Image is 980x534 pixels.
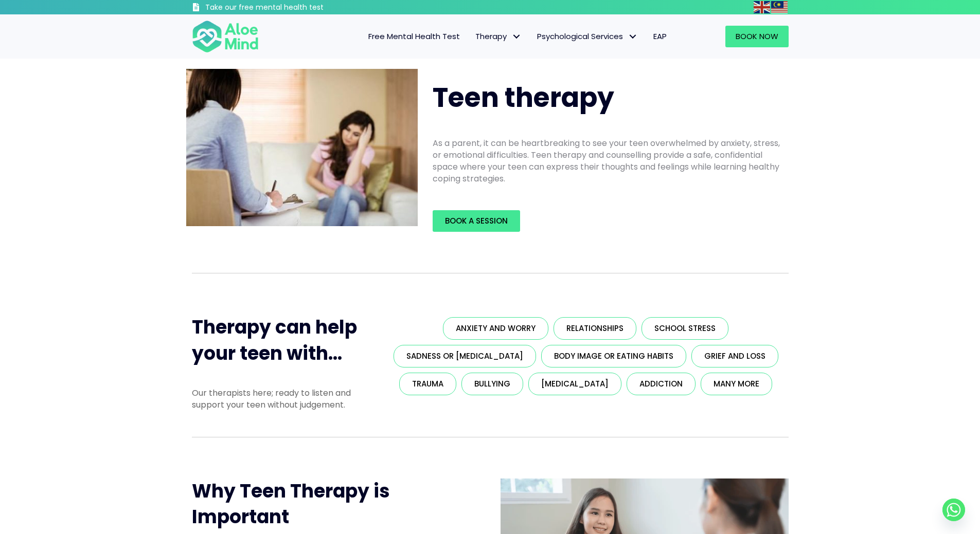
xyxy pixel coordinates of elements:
img: teen therapy2 [186,69,418,226]
span: Many more [714,378,759,389]
img: en [754,1,770,13]
a: School stress [642,317,728,340]
a: TherapyTherapy: submenu [468,26,529,47]
a: Body image or eating habits [541,345,686,367]
a: Bullying [461,373,523,395]
a: [MEDICAL_DATA] [528,373,621,395]
a: EAP [646,26,674,47]
a: Trauma [399,373,456,395]
span: Bullying [474,378,510,389]
a: Anxiety and worry [443,317,548,340]
a: Book a Session [433,210,520,232]
a: Malay [771,1,789,13]
span: Relationships [566,323,623,334]
a: Grief and loss [691,345,778,367]
span: Therapy [475,31,522,42]
span: [MEDICAL_DATA] [541,378,609,389]
a: Psychological ServicesPsychological Services: submenu [529,26,646,47]
a: Book Now [725,26,789,47]
span: Trauma [412,378,443,389]
span: Body image or eating habits [554,351,673,361]
span: Addiction [639,378,683,389]
a: Addiction [627,373,696,395]
p: Our therapists here; ready to listen and support your teen without judgement. [192,387,369,411]
span: Therapy: submenu [509,29,524,44]
a: Take our free mental health test [192,3,379,14]
span: Sadness or [MEDICAL_DATA] [406,351,523,361]
a: Free Mental Health Test [361,26,468,47]
span: Why Teen Therapy is Important [192,478,390,530]
img: ms [771,1,788,13]
a: Many more [701,373,772,395]
a: Relationships [554,317,636,340]
span: Grief and loss [704,351,765,361]
a: Sadness or [MEDICAL_DATA] [394,345,536,367]
a: English [754,1,771,13]
span: School stress [654,323,716,334]
span: Anxiety and worry [456,323,536,334]
span: Therapy can help your teen with... [192,314,357,366]
span: Book a Session [445,215,508,226]
nav: Menu [272,26,674,47]
span: EAP [653,31,667,42]
h3: Take our free mental health test [205,3,379,13]
img: Aloe mind Logo [192,20,259,53]
span: Teen therapy [433,79,614,116]
span: Free Mental Health Test [368,31,460,42]
p: As a parent, it can be heartbreaking to see your teen overwhelmed by anxiety, stress, or emotiona... [433,137,782,185]
span: Book Now [736,31,778,42]
a: Whatsapp [942,499,965,521]
span: Psychological Services: submenu [626,29,640,44]
span: Psychological Services [537,31,638,42]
